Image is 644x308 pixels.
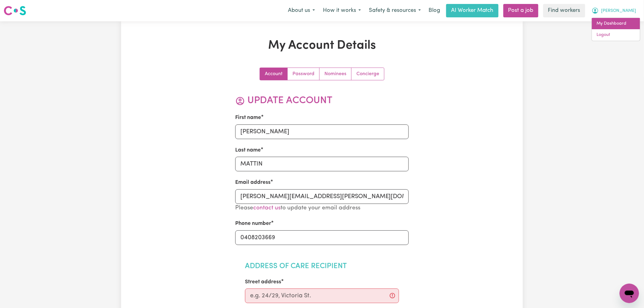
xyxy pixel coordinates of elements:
[320,68,352,80] a: Update your nominees
[235,220,271,228] label: Phone number
[601,8,636,14] span: [PERSON_NAME]
[543,4,585,17] a: Find workers
[260,68,288,80] a: Update your account
[235,179,271,187] label: Email address
[235,230,409,245] input: e.g. 0410 123 456
[4,5,26,16] img: Careseekers logo
[4,4,26,18] a: Careseekers logo
[235,95,409,107] h2: Update Account
[446,4,499,17] a: AI Worker Match
[592,18,640,41] div: My Account
[245,278,281,286] label: Street address
[425,4,444,17] a: Blog
[235,146,261,154] label: Last name
[503,4,538,17] a: Post a job
[245,262,399,271] h2: Address of Care Recipient
[245,289,399,303] input: e.g. 24/29, Victoria St.
[588,4,640,17] button: My Account
[592,18,640,30] a: My Dashboard
[235,157,409,171] input: e.g. Childs
[235,204,409,213] p: Please to update your email address
[253,205,281,211] a: contact us
[352,68,384,80] a: Update account manager
[620,284,639,303] iframe: Button to launch messaging window
[592,29,640,41] a: Logout
[288,68,320,80] a: Update your password
[235,124,409,139] input: e.g. Beth
[365,4,425,17] button: Safety & resources
[235,114,261,122] label: First name
[235,189,409,204] input: e.g. beth.childs@gmail.com
[284,4,319,17] button: About us
[319,4,365,17] button: How it works
[192,38,452,53] h1: My Account Details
